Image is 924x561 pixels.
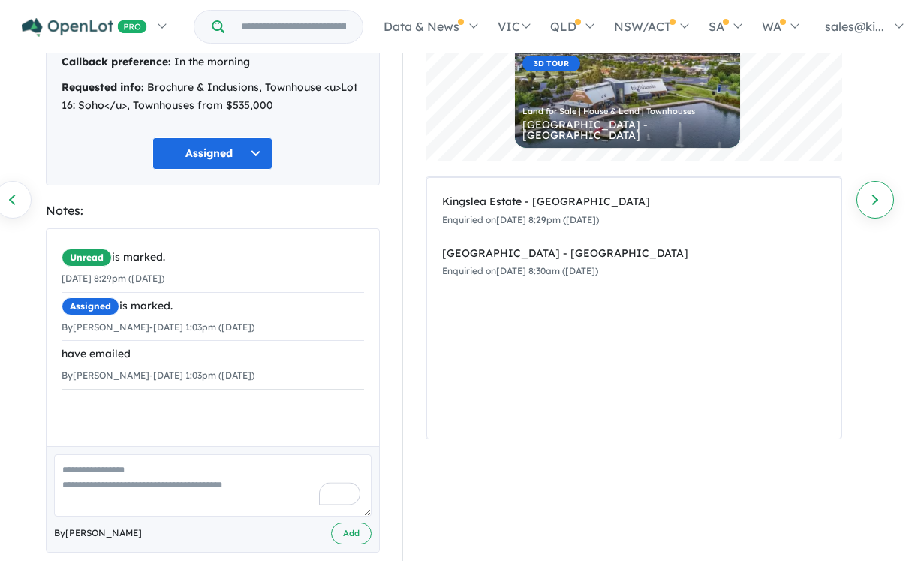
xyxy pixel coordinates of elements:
[54,526,142,541] span: By [PERSON_NAME]
[442,193,826,211] div: Kingslea Estate - [GEOGRAPHIC_DATA]
[442,237,826,289] a: [GEOGRAPHIC_DATA] - [GEOGRAPHIC_DATA]Enquiried on[DATE] 8:30am ([DATE])
[62,297,364,315] div: is marked.
[515,24,740,148] a: OPENLOT CASHBACK3D TOUR 2 AVAILABLE Land for Sale | House & Land | Townhouses [GEOGRAPHIC_DATA] -...
[54,454,372,517] textarea: To enrich screen reader interactions, please activate Accessibility in Grammarly extension settings
[62,55,171,68] strong: Callback preference:
[442,265,598,276] small: Enquiried on [DATE] 8:30am ([DATE])
[62,321,254,333] small: By [PERSON_NAME] - [DATE] 1:03pm ([DATE])
[62,369,254,381] small: By [PERSON_NAME] - [DATE] 1:03pm ([DATE])
[522,107,733,116] div: Land for Sale | House & Land | Townhouses
[442,214,599,225] small: Enquiried on [DATE] 8:29pm ([DATE])
[62,345,364,363] div: have emailed
[825,19,884,34] span: sales@ki...
[152,137,272,170] button: Assigned
[442,185,826,237] a: Kingslea Estate - [GEOGRAPHIC_DATA]Enquiried on[DATE] 8:29pm ([DATE])
[46,201,380,221] div: Notes:
[442,245,826,263] div: [GEOGRAPHIC_DATA] - [GEOGRAPHIC_DATA]
[22,18,147,37] img: Openlot PRO Logo White
[62,249,364,267] div: is marked.
[62,273,164,284] small: [DATE] 8:29pm ([DATE])
[331,523,372,544] button: Add
[62,53,364,71] div: In the morning
[62,80,144,94] strong: Requested info:
[62,249,112,267] span: Unread
[522,56,580,71] span: 3D TOUR
[227,11,360,43] input: Try estate name, suburb, builder or developer
[62,297,119,315] span: Assigned
[62,79,364,115] div: Brochure & Inclusions, Townhouse <u>Lot 16: Soho</u>, Townhouses from $535,000
[522,119,733,140] div: [GEOGRAPHIC_DATA] - [GEOGRAPHIC_DATA]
